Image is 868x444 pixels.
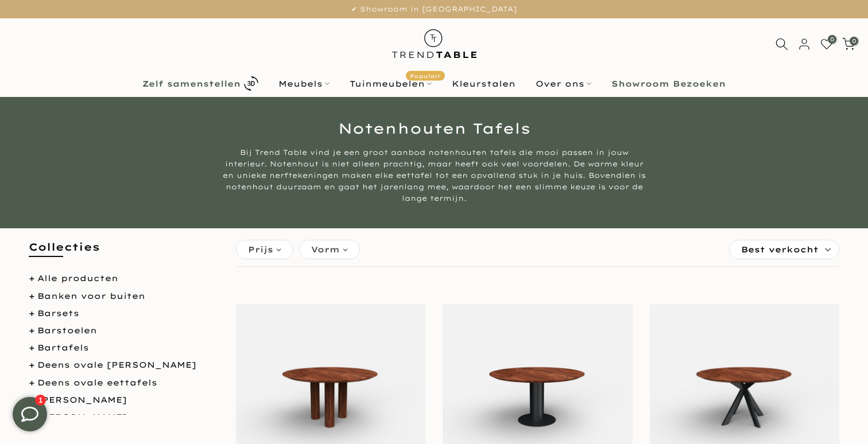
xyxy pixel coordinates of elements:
span: 0 [828,35,836,44]
a: Kleurstalen [442,77,526,91]
a: Zelf samenstellen [133,73,269,94]
a: Banken voor buiten [37,291,145,301]
a: TuinmeubelenPopulair [340,77,442,91]
a: 0 [842,38,855,50]
p: ✔ Showroom in [GEOGRAPHIC_DATA] [14,3,854,15]
span: Prijs [248,243,273,256]
span: Best verkocht [741,240,819,259]
label: Sorteren:Best verkocht [730,240,839,259]
b: Zelf samenstellen [142,80,241,88]
div: Bij Trend Table vind je een groot aanbod notenhouten tafels die mooi passen in jouw interieur. No... [219,147,649,204]
span: Populair [406,71,445,80]
span: 0 [850,37,858,45]
a: Barstoelen [37,325,97,336]
a: Over ons [526,77,602,91]
a: Alle producten [37,273,118,283]
a: [PERSON_NAME] [37,395,127,405]
b: Showroom Bezoeken [611,80,726,88]
a: Bartafels [37,342,89,353]
a: Barsets [37,308,79,318]
a: Showroom Bezoeken [602,77,736,91]
a: [PERSON_NAME] [37,412,127,422]
iframe: toggle-frame [1,385,59,443]
a: Meubels [269,77,340,91]
h1: Notenhouten Tafels [98,121,770,135]
a: 0 [820,38,833,50]
img: trend-table [384,18,485,69]
a: Deens ovale eettafels [37,377,157,388]
span: Vorm [311,243,340,256]
a: Deens ovale [PERSON_NAME] [37,360,196,370]
h5: Collecties [29,240,219,266]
